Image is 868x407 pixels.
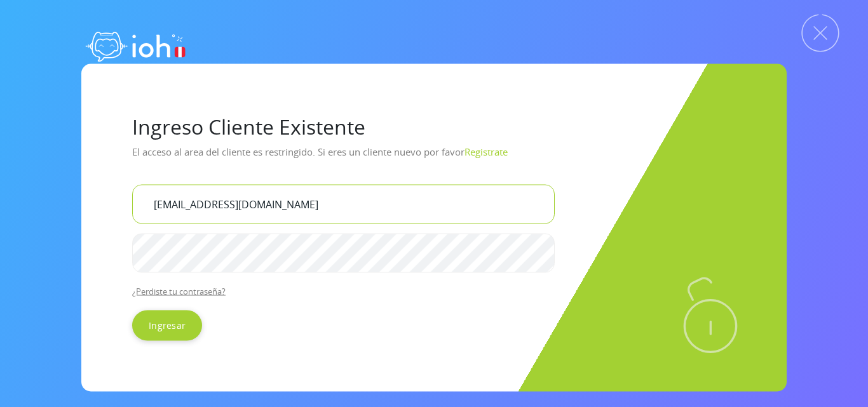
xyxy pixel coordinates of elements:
[81,19,189,70] img: logo
[132,141,736,174] p: El acceso al area del cliente es restringido. Si eres un cliente nuevo por favor
[801,14,839,52] img: Cerrar
[132,310,202,340] input: Ingresar
[132,285,226,297] a: ¿Perdiste tu contraseña?
[132,114,736,138] h1: Ingreso Cliente Existente
[465,145,508,157] a: Registrate
[132,184,555,224] input: Tu correo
